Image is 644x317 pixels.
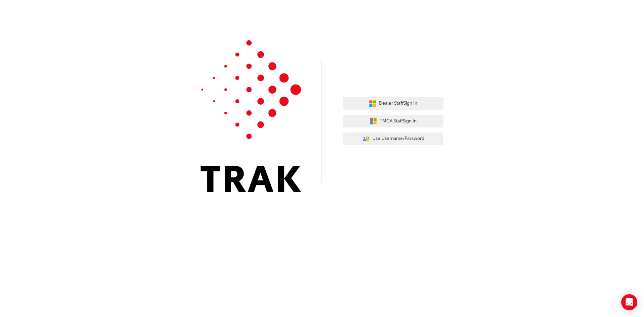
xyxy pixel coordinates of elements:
div: Open Intercom Messenger [621,294,637,310]
button: TMCA StaffSign In [343,115,443,127]
button: Dealer StaffSign In [343,97,443,110]
span: Dealer Staff Sign In [379,100,417,107]
span: Use Username/Password [372,135,424,143]
button: Use Username/Password [343,133,443,145]
span: TMCA Staff Sign In [380,117,417,125]
img: Trak [201,40,301,192]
